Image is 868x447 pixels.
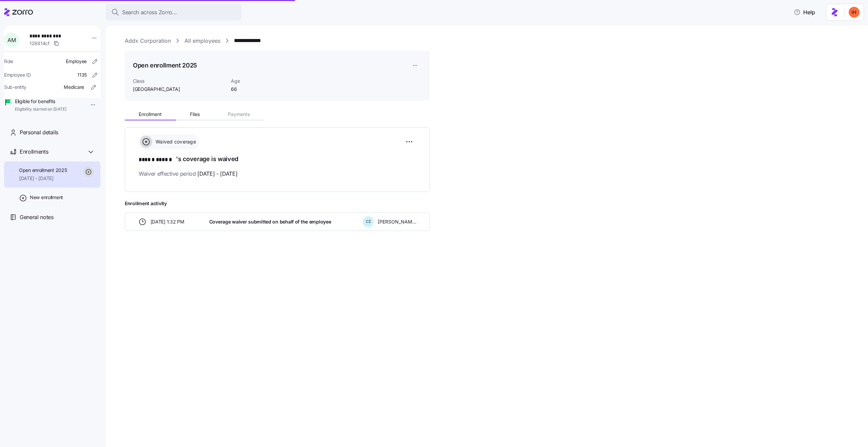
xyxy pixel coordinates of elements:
[133,78,225,84] span: Class
[154,138,196,145] span: Waived coverage
[133,86,225,93] span: [GEOGRAPHIC_DATA]
[231,78,299,84] span: Age
[184,37,220,45] a: All employees
[228,112,250,117] span: Payments
[4,58,13,65] span: Role
[788,5,821,19] button: Help
[139,170,238,178] span: Waiver effective period
[151,218,184,225] span: [DATE] 1:32 PM
[133,61,197,70] h1: Open enrollment 2025
[378,218,416,225] span: [PERSON_NAME]
[20,213,54,221] span: General notes
[15,98,66,105] span: Eligible for benefits
[4,72,31,78] span: Employee ID
[849,7,860,18] img: f3711480c2c985a33e19d88a07d4c111
[29,40,50,47] span: 128814cf
[190,112,200,117] span: Files
[125,37,171,45] a: Addx Corporation
[106,4,241,20] button: Search across Zorro...
[19,167,67,174] span: Open enrollment 2025
[125,200,430,207] span: Enrollment activity
[30,194,63,201] span: New enrollment
[231,86,299,93] span: 66
[20,128,58,137] span: Personal details
[15,106,66,112] span: Eligibility started on [DATE]
[366,220,371,223] span: C Z
[77,72,87,78] span: 1135
[139,155,416,164] h1: 's coverage is waived
[209,218,331,225] span: Coverage waiver submitted on behalf of the employee
[197,170,237,178] span: [DATE] - [DATE]
[7,37,16,43] span: A M
[20,148,48,156] span: Enrollments
[4,84,26,91] span: Sub-entity
[122,8,177,17] span: Search across Zorro...
[64,84,84,91] span: Medicare
[66,58,87,65] span: Employee
[139,112,162,117] span: Enrollment
[794,8,815,16] span: Help
[19,175,67,182] span: [DATE] - [DATE]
